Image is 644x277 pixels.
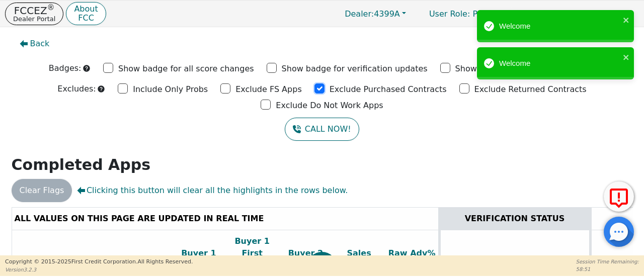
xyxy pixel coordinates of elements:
[330,83,447,96] p: Exclude Purchased Contracts
[623,51,630,63] button: close
[47,3,55,12] sup: ®
[13,16,55,22] p: Dealer Portal
[133,83,208,96] p: Include Only Probs
[429,9,470,19] span: User Role :
[49,62,82,74] p: Badges:
[30,38,50,50] span: Back
[576,265,639,273] p: 58:51
[419,4,514,24] p: Primary
[345,9,374,19] span: Dealer:
[12,156,151,173] strong: Completed Apps
[419,4,514,24] a: User Role: Primary
[576,258,639,265] p: Session Time Remaining:
[12,32,58,55] button: Back
[74,5,98,13] p: About
[345,9,400,19] span: 4399A
[474,83,587,96] p: Exclude Returned Contracts
[118,63,254,75] p: Show badge for all score changes
[5,258,193,266] p: Copyright © 2015- 2025 First Credit Corporation.
[5,3,63,25] button: FCCEZ®Dealer Portal
[74,14,98,22] p: FCC
[282,63,428,75] p: Show badge for verification updates
[455,63,596,75] p: Show badge for new problem code
[5,266,193,273] p: Version 3.2.3
[276,100,383,112] p: Exclude Do Not Work Apps
[604,181,634,212] button: Report Error to FCC
[57,83,96,95] p: Excludes:
[13,6,55,16] p: FCCEZ
[66,2,106,26] button: AboutFCC
[516,6,639,22] button: 4399A:[PERSON_NAME]
[235,83,302,96] p: Exclude FS Apps
[623,14,630,26] button: close
[137,258,193,265] span: All Rights Reserved.
[285,118,359,141] button: CALL NOW!
[334,6,417,22] button: Dealer:4399A
[499,21,620,32] div: Welcome
[77,184,348,197] span: Clicking this button will clear all the highlights in the rows below.
[499,58,620,69] div: Welcome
